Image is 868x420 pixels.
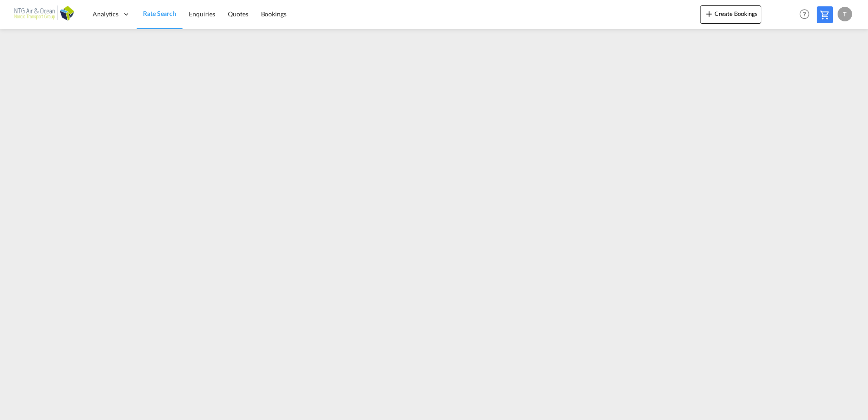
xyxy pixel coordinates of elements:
span: Help [797,6,812,22]
span: Quotes [228,10,248,18]
div: Help [797,6,817,23]
span: Rate Search [143,10,176,17]
div: t [838,7,852,21]
span: Bookings [261,10,286,18]
span: Enquiries [189,10,215,18]
button: icon-plus 400-fgCreate Bookings [700,5,761,24]
span: Analytics [93,10,118,19]
md-icon: icon-plus 400-fg [704,8,715,19]
img: af31b1c0b01f11ecbc353f8e72265e29.png [14,4,75,25]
